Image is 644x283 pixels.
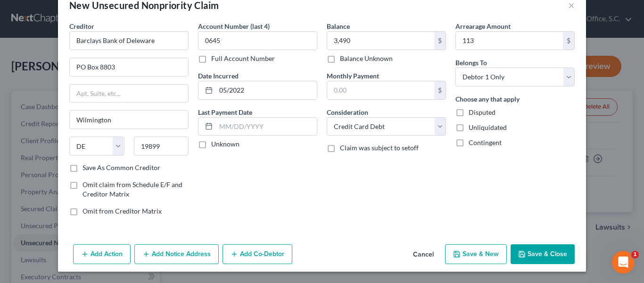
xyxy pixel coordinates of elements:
[340,54,393,63] label: Balance Unknown
[469,108,495,116] span: Disputed
[445,244,507,264] button: Save & New
[469,138,502,146] span: Contingent
[469,123,507,131] span: Unliquidated
[198,21,270,31] label: Account Number (last 4)
[434,81,446,99] div: $
[327,21,350,31] label: Balance
[69,22,94,30] span: Creditor
[198,31,317,50] input: XXXX
[340,144,419,152] span: Claim was subject to setoff
[631,251,639,258] span: 1
[455,94,520,104] label: Choose any that apply
[327,32,434,50] input: 0.00
[83,180,182,198] span: Omit claim from Schedule E/F and Creditor Matrix
[69,31,189,50] input: Search creditor by name...
[70,111,188,129] input: Enter city...
[73,244,131,264] button: Add Action
[434,32,446,50] div: $
[83,163,160,172] label: Save As Common Creditor
[612,251,635,274] iframe: Intercom live chat
[456,32,563,50] input: 0.00
[70,85,188,103] input: Apt, Suite, etc...
[223,244,292,264] button: Add Co-Debtor
[455,59,487,67] span: Belongs To
[216,118,317,136] input: MM/DD/YYYY
[198,71,239,81] label: Date Incurred
[134,244,219,264] button: Add Notice Address
[455,21,511,31] label: Arrearage Amount
[327,81,434,99] input: 0.00
[563,32,574,50] div: $
[211,54,275,63] label: Full Account Number
[83,207,162,215] span: Omit from Creditor Matrix
[405,245,441,264] button: Cancel
[211,139,239,149] label: Unknown
[327,107,368,117] label: Consideration
[327,71,379,81] label: Monthly Payment
[70,58,188,76] input: Enter address...
[134,137,189,155] input: Enter zip...
[216,81,317,99] input: MM/DD/YYYY
[198,107,252,117] label: Last Payment Date
[511,244,575,264] button: Save & Close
